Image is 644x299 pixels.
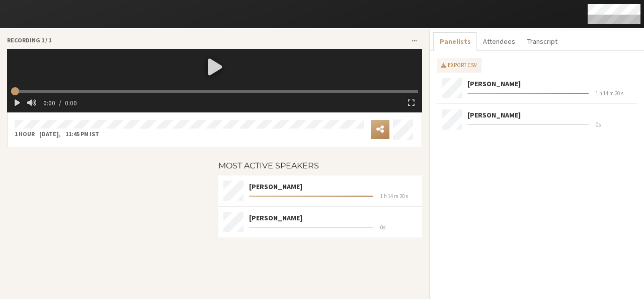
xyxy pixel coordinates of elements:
[380,192,417,201] span: h m s
[65,130,99,139] div: 11:45 PM IST
[596,90,598,97] span: 1
[61,95,80,111] time: 0:00
[377,223,421,232] div: 0s
[603,90,608,97] span: 14
[407,33,423,49] button: Open menu
[380,193,383,200] span: 1
[596,89,631,98] span: h m s
[249,213,417,223] div: [PERSON_NAME]
[433,32,476,51] button: Panelists
[592,121,635,129] div: 0s
[4,36,403,45] div: Recording 1 / 1
[467,79,631,89] div: [PERSON_NAME]
[521,32,563,51] button: Transcript
[249,182,417,192] div: [PERSON_NAME]
[59,95,61,111] span: /
[15,130,35,139] div: 1 hour
[371,120,389,139] button: Open menu
[399,193,405,200] span: 20
[40,95,59,111] time: 0:00
[615,90,620,97] span: 20
[477,32,521,51] button: Attendees
[218,161,423,170] h4: Most active speakers
[388,193,393,200] span: 14
[437,58,481,73] a: Export CSV
[467,110,631,121] div: [PERSON_NAME]
[39,130,61,139] div: [DATE] ,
